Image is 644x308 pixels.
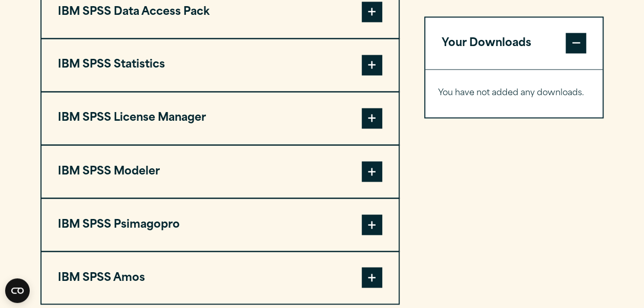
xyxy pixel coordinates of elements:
[425,70,603,118] div: Your Downloads
[41,39,399,91] button: IBM SPSS Statistics
[438,86,590,101] p: You have not added any downloads.
[41,199,399,251] button: IBM SPSS Psimagopro
[41,145,399,197] button: IBM SPSS Modeler
[5,278,30,303] button: Open CMP widget
[41,92,399,144] button: IBM SPSS License Manager
[41,252,399,304] button: IBM SPSS Amos
[425,17,603,70] button: Your Downloads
